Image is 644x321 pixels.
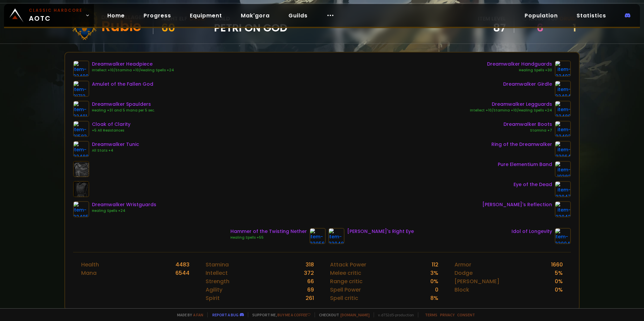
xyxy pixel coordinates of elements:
img: item-23064 [555,141,571,157]
div: Spell Power [330,286,361,294]
div: Healing +31 and 5 mana per 5 sec. [92,108,155,113]
img: item-21712 [73,81,89,97]
span: Support me, [248,312,311,317]
div: 69 [307,286,314,294]
div: 4483 [175,260,190,269]
div: All Stats +4 [92,148,139,153]
div: Healing Spells +24 [92,208,156,214]
span: v. d752d5 - production [374,312,414,317]
div: 0 % [430,277,438,286]
a: Home [102,9,130,22]
div: Dreamwalker Legguards [470,101,552,108]
div: Dreamwalker Handguards [487,61,552,68]
a: Mak'gora [235,9,275,22]
div: Stamina [206,260,229,269]
div: Rubie [101,21,145,31]
div: Intellect [206,269,228,277]
div: Strength [206,277,229,286]
small: Classic Hardcore [29,7,83,13]
img: item-22493 [555,61,571,77]
a: Equipment [184,9,227,22]
div: 66 [307,277,314,286]
div: 112 [432,260,438,269]
div: Attack Power [330,260,366,269]
a: Consent [457,312,475,317]
div: 0 % [555,277,563,286]
div: 8 % [430,294,438,302]
div: Range critic [330,277,363,286]
a: Privacy [440,312,454,317]
a: Terms [425,312,437,317]
a: a fan [193,312,203,317]
a: Buy me a coffee [277,312,311,317]
div: Melee critic [330,269,361,277]
img: item-22489 [555,101,571,117]
div: Stamina +7 [503,128,552,133]
a: Statistics [571,9,611,22]
div: Dreamwalker Spaulders [92,101,155,108]
img: item-23056 [310,228,326,244]
div: Intellect +10/Stamina +10/Healing Spells +24 [92,68,174,73]
div: Block [454,286,469,294]
a: Progress [138,9,176,22]
div: 0 [435,286,438,294]
a: Population [519,9,563,22]
div: [PERSON_NAME] [454,277,499,286]
div: Armor [454,260,471,269]
div: [PERSON_NAME]'s Right Eye [347,228,414,235]
img: item-23004 [555,228,571,244]
span: Made by [173,312,203,317]
img: item-22491 [73,101,89,117]
div: Healing Spells +55 [230,235,307,240]
div: Dreamwalker Headpiece [92,61,174,68]
img: item-22495 [73,201,89,217]
div: Hammer of the Twisting Nether [230,228,307,235]
div: 318 [306,260,314,269]
div: Dreamwalker Boots [503,121,552,128]
img: item-22488 [73,141,89,157]
div: 372 [304,269,314,277]
div: 1660 [551,260,563,269]
div: Agility [206,286,222,294]
div: 5 % [555,269,563,277]
a: Guilds [283,9,313,22]
img: item-23042 [555,201,571,217]
div: 0 % [555,286,563,294]
div: Dreamwalker Wristguards [92,201,156,208]
span: Checkout [315,312,370,317]
div: Amulet of the Fallen God [92,81,153,88]
a: [DOMAIN_NAME] [340,312,370,317]
span: AOTC [29,7,83,23]
div: Dreamwalker Girdle [503,81,552,88]
img: item-22492 [555,121,571,137]
div: Health [81,260,99,269]
div: 6544 [175,269,190,277]
img: item-22494 [555,81,571,97]
img: item-22490 [73,61,89,77]
div: [PERSON_NAME]'s Reflection [482,201,552,208]
div: Healing Spells +30 [487,68,552,73]
div: +5 All Resistances [92,128,130,133]
a: Classic HardcoreAOTC [4,4,94,27]
img: item-23047 [555,181,571,197]
div: Dodge [454,269,473,277]
div: Spirit [206,294,220,302]
img: item-19382 [555,161,571,177]
img: item-23048 [328,228,344,244]
div: Spell critic [330,294,358,302]
div: Ring of the Dreamwalker [491,141,552,148]
span: petri on god [214,23,287,33]
div: Eye of the Dead [514,181,552,188]
div: Dreamwalker Tunic [92,141,139,148]
div: Mana [81,269,97,277]
div: 3 % [430,269,438,277]
div: 261 [306,294,314,302]
div: Intellect +10/Stamina +10/Healing Spells +24 [470,108,552,113]
div: Cloak of Clarity [92,121,130,128]
div: Pure Elementium Band [498,161,552,168]
img: item-21583 [73,121,89,137]
div: guild [214,14,287,33]
a: Report a bug [212,312,238,317]
div: Idol of Longevity [512,228,552,235]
